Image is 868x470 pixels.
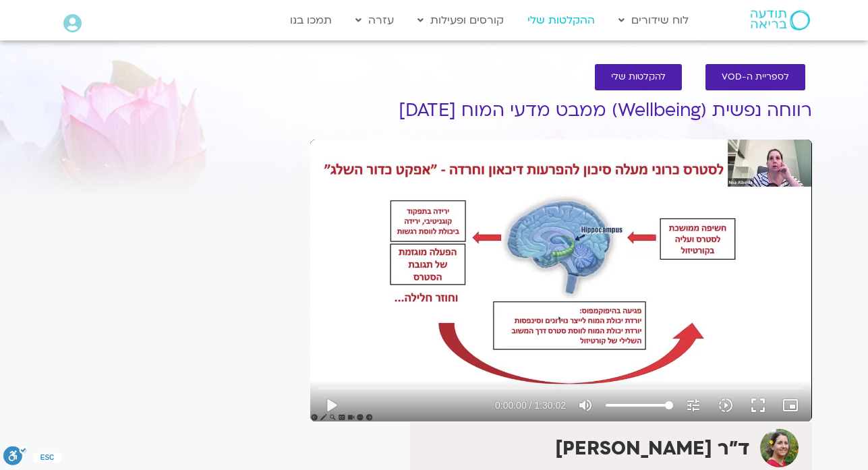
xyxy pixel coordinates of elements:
a: להקלטות שלי [595,64,682,90]
a: תמכו בנו [283,7,339,33]
h1: רווחה נפשית (Wellbeing) ממבט מדעי המוח [DATE] [310,100,812,121]
span: להקלטות שלי [611,72,666,82]
img: ד"ר נועה אלבלדה [760,429,799,467]
img: תודעה בריאה [751,10,810,30]
a: לספריית ה-VOD [705,64,805,90]
span: לספריית ה-VOD [722,72,789,82]
strong: ד"ר [PERSON_NAME] [555,436,750,461]
a: ההקלטות שלי [521,7,602,33]
a: קורסים ופעילות [411,7,511,33]
a: לוח שידורים [612,7,695,33]
a: עזרה [349,7,401,33]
